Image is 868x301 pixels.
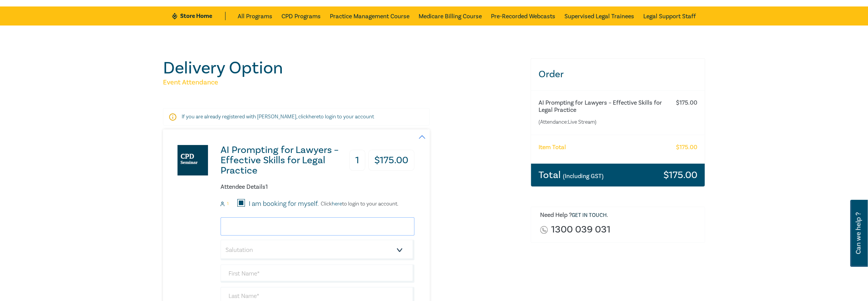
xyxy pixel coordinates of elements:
[539,99,667,114] h6: AI Prompting for Lawyers – Effective Skills for Legal Practice
[540,212,699,219] h6: Need Help ? .
[221,183,414,191] h6: Attendee Details 1
[676,99,697,107] h6: $ 175.00
[163,58,521,78] h1: Delivery Option
[539,118,667,126] small: (Attendance: Live Stream )
[227,201,229,207] small: 1
[221,145,346,176] h3: AI Prompting for Lawyers – Effective Skills for Legal Practice
[539,170,604,180] h3: Total
[551,225,610,235] a: 1300 039 031
[319,201,398,207] p: Click to login to your account.
[368,150,414,171] h3: $ 175.00
[663,170,697,180] h3: $ 175.00
[539,144,566,151] h6: Item Total
[643,6,696,25] a: Legal Support Staff
[531,59,705,90] h3: Order
[238,6,272,25] a: All Programs
[249,199,319,209] label: I am booking for myself.
[491,6,555,25] a: Pre-Recorded Webcasts
[332,201,342,207] a: here
[330,6,409,25] a: Practice Management Course
[309,113,319,120] a: here
[564,6,634,25] a: Supervised Legal Trainees
[221,217,414,236] input: Attendee Email*
[177,145,208,175] img: AI Prompting for Lawyers – Effective Skills for Legal Practice
[182,113,411,121] p: If you are already registered with [PERSON_NAME], click to login to your account
[349,150,365,171] h3: 1
[676,144,697,151] h6: $ 175.00
[172,12,225,20] a: Store Home
[163,78,521,87] h5: Event Attendance
[855,204,862,262] span: Can we help ?
[572,212,607,219] a: Get in touch
[419,6,482,25] a: Medicare Billing Course
[563,172,604,180] small: (Including GST)
[281,6,321,25] a: CPD Programs
[221,264,414,283] input: First Name*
